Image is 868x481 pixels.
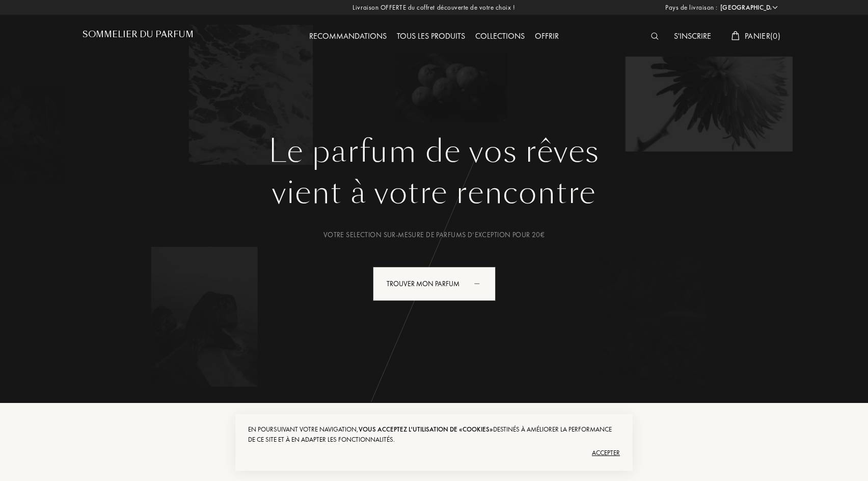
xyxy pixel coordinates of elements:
div: S'inscrire [669,30,716,43]
div: Accepter [248,445,620,461]
div: Offrir [530,30,564,43]
div: Collections [470,30,530,43]
a: Trouver mon parfumanimation [365,267,503,301]
a: Sommelier du Parfum [83,30,194,43]
span: vous acceptez l'utilisation de «cookies» [359,425,493,434]
img: search_icn_white.svg [651,33,659,40]
div: Tous les produits [392,30,470,43]
a: Recommandations [304,31,392,41]
img: cart_white.svg [731,31,740,40]
div: En poursuivant votre navigation, destinés à améliorer la performance de ce site et à en adapter l... [248,424,620,445]
a: Offrir [530,31,564,41]
div: Recommandations [304,30,392,43]
div: vient à votre rencontre [90,170,778,216]
div: animation [471,273,491,293]
h1: Sommelier du Parfum [83,30,194,39]
div: Trouver mon parfum [373,267,496,301]
a: Collections [470,31,530,41]
a: S'inscrire [669,31,716,41]
span: Pays de livraison : [665,3,718,13]
a: Tous les produits [392,31,470,41]
span: Panier ( 0 ) [745,31,780,41]
div: Votre selection sur-mesure de parfums d’exception pour 20€ [90,230,778,240]
h1: Le parfum de vos rêves [90,133,778,170]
